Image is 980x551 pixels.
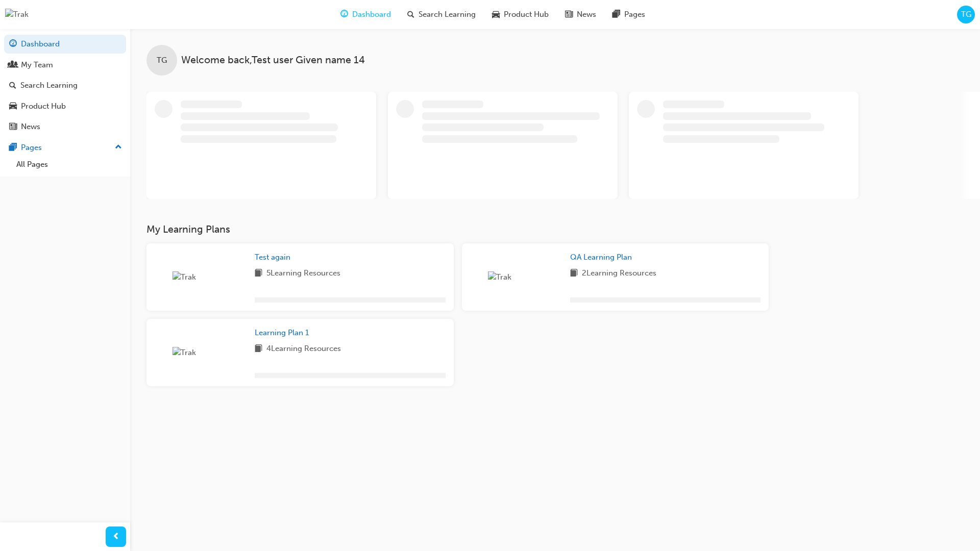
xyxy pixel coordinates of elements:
[4,117,126,136] a: News
[20,80,78,91] div: Search Learning
[624,9,645,20] span: Pages
[577,9,596,20] span: News
[266,267,340,280] span: 5 Learning Resources
[4,138,126,157] button: Pages
[9,81,16,90] span: search-icon
[557,4,604,25] a: news-iconNews
[115,141,122,154] span: up-icon
[266,343,341,356] span: 4 Learning Resources
[9,61,17,70] span: people-icon
[21,142,42,154] div: Pages
[255,253,290,262] span: Test again
[112,531,120,543] span: prev-icon
[407,8,414,21] span: search-icon
[582,267,656,280] span: 2 Learning Resources
[21,101,66,112] div: Product Hub
[957,6,975,23] button: TG
[612,8,620,21] span: pages-icon
[146,223,769,235] h3: My Learning Plans
[399,4,484,25] a: search-iconSearch Learning
[504,9,549,20] span: Product Hub
[340,8,348,21] span: guage-icon
[4,33,126,138] button: DashboardMy TeamSearch LearningProduct HubNews
[570,267,578,280] span: book-icon
[492,8,500,21] span: car-icon
[157,55,167,66] span: TG
[488,271,544,283] img: Trak
[12,157,126,172] a: All Pages
[255,252,295,263] a: Test again
[9,102,17,111] span: car-icon
[4,76,126,95] a: Search Learning
[255,343,262,356] span: book-icon
[21,59,53,71] div: My Team
[352,9,391,20] span: Dashboard
[570,252,636,263] a: QA Learning Plan
[419,9,476,20] span: Search Learning
[565,8,573,21] span: news-icon
[9,122,17,132] span: news-icon
[9,143,17,153] span: pages-icon
[173,347,229,359] img: Trak
[332,4,399,25] a: guage-iconDashboard
[4,35,126,54] a: Dashboard
[4,56,126,74] a: My Team
[255,267,262,280] span: book-icon
[484,4,557,25] a: car-iconProduct Hub
[173,271,229,283] img: Trak
[570,253,632,262] span: QA Learning Plan
[4,97,126,116] a: Product Hub
[604,4,653,25] a: pages-iconPages
[21,121,40,133] div: News
[961,9,971,20] span: TG
[5,9,29,20] img: Trak
[255,327,313,339] a: Learning Plan 1
[181,55,365,66] span: Welcome back , Test user Given name 14
[255,328,309,337] span: Learning Plan 1
[9,40,17,49] span: guage-icon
